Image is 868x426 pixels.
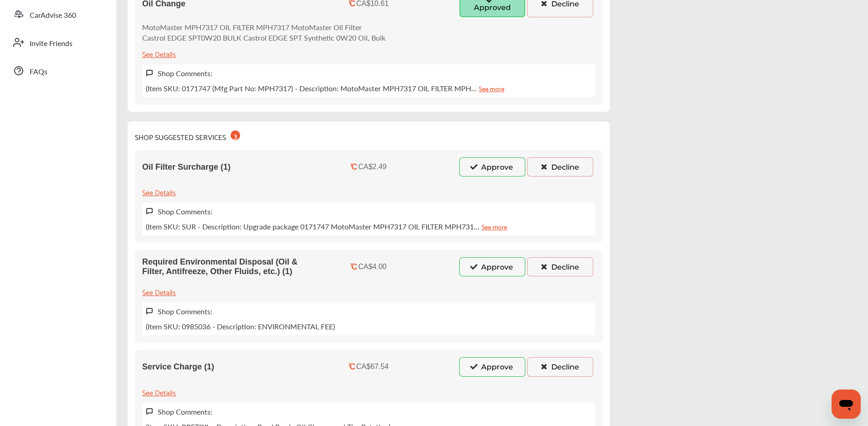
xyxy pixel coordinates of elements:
label: Shop Comments: [158,306,212,317]
button: Decline [527,357,593,376]
a: Invite Friends [8,31,107,54]
span: FAQs [30,66,47,78]
p: (Item SKU: 0985036 - Description: ENVIRONMENTAL FEE) [146,321,335,332]
span: Required Environmental Disposal (Oil & Filter, Antifreeze, Other Fluids, etc.) (1) [142,257,320,276]
p: (Item SKU: SUR - Description: Upgrade package 0171747 MotoMaster MPH7317 OIL FILTER MPH731… [146,221,507,232]
label: Shop Comments: [158,206,212,217]
div: CA$67.54 [356,363,389,371]
label: Shop Comments: [158,68,212,78]
div: CA$2.49 [358,163,386,171]
span: CarAdvise 360 [30,10,76,21]
p: Castrol EDGE SPT0W20 BULK Castrol EDGE SPT Synthetic 0W20 Oil, Bulk [142,32,385,43]
span: Invite Friends [30,38,72,50]
button: Approve [459,357,525,376]
img: svg+xml;base64,PHN2ZyB3aWR0aD0iMTYiIGhlaWdodD0iMTciIHZpZXdCb3g9IjAgMCAxNiAxNyIgZmlsbD0ibm9uZSIgeG... [146,69,153,77]
span: Oil Filter Surcharge (1) [142,162,231,172]
iframe: Button to launch messaging window [832,390,861,419]
a: CarAdvise 360 [8,2,107,26]
button: Approve [459,257,525,276]
img: svg+xml;base64,PHN2ZyB3aWR0aD0iMTYiIGhlaWdodD0iMTciIHZpZXdCb3g9IjAgMCAxNiAxNyIgZmlsbD0ibm9uZSIgeG... [146,307,153,315]
div: See Details [142,286,176,298]
img: svg+xml;base64,PHN2ZyB3aWR0aD0iMTYiIGhlaWdodD0iMTciIHZpZXdCb3g9IjAgMCAxNiAxNyIgZmlsbD0ibm9uZSIgeG... [146,408,153,416]
div: CA$4.00 [358,263,386,271]
div: See Details [142,186,176,198]
label: Shop Comments: [158,406,212,417]
div: SHOP SUGGESTED SERVICES [135,129,240,143]
button: Approve [459,157,525,177]
button: Decline [527,157,593,177]
div: 3 [231,130,240,140]
div: See Details [142,386,176,398]
div: See Details [142,47,176,60]
img: svg+xml;base64,PHN2ZyB3aWR0aD0iMTYiIGhlaWdodD0iMTciIHZpZXdCb3g9IjAgMCAxNiAxNyIgZmlsbD0ibm9uZSIgeG... [146,208,153,215]
button: Decline [527,257,593,276]
p: MotoMaster MPH7317 OIL FILTER MPH7317 MotoMaster Oil Filter [142,22,385,32]
a: See more [479,83,504,94]
a: FAQs [8,59,107,83]
p: (Item SKU: 0171747 (Mfg Part No: MPH7317) - Description: MotoMaster MPH7317 OIL FILTER MPH… [146,83,504,94]
a: See more [482,221,507,232]
span: Service Charge (1) [142,362,214,372]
